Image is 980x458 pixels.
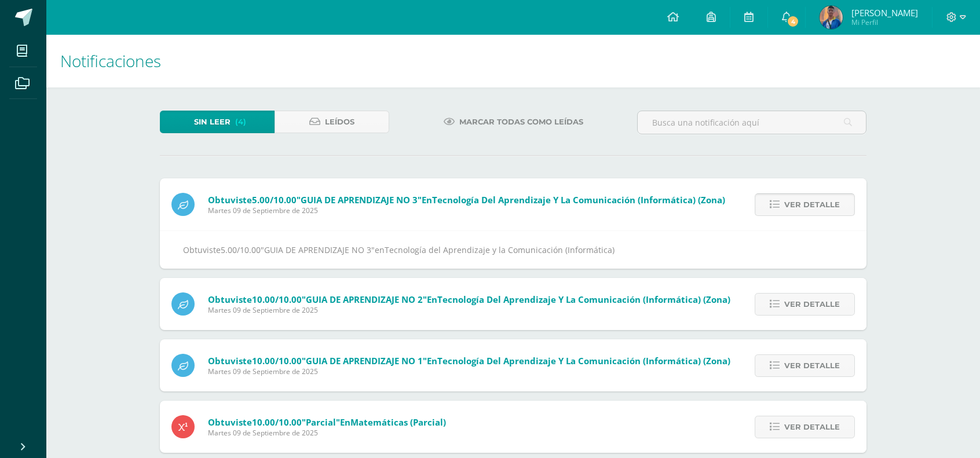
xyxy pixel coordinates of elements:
span: Ver detalle [784,416,840,438]
span: Leídos [325,111,354,133]
div: Obtuviste en [183,243,843,257]
span: Sin leer [194,111,231,133]
a: Leídos [275,111,389,133]
span: 5.00/10.00 [221,244,261,255]
span: Obtuviste en [208,294,730,305]
span: Martes 09 de Septiembre de 2025 [208,206,725,215]
span: 10.00/10.00 [252,294,302,305]
span: Martes 09 de Septiembre de 2025 [208,428,446,438]
span: "GUIA DE APRENDIZAJE NO 3" [261,244,375,255]
span: Marcar todas como leídas [459,111,583,133]
span: Obtuviste en [208,194,725,206]
img: d51dedbb72094194ea0591a8e0ff4cf8.png [820,6,843,29]
span: "GUIA DE APRENDIZAJE NO 1" [302,355,427,367]
span: Matemáticas (Parcial) [350,416,446,428]
span: Obtuviste en [208,355,730,367]
span: Obtuviste en [208,416,446,428]
span: Martes 09 de Septiembre de 2025 [208,305,730,315]
a: Sin leer(4) [160,111,275,133]
span: 5.00/10.00 [252,194,297,206]
input: Busca una notificación aquí [638,111,866,134]
span: (4) [235,111,246,133]
span: Notificaciones [60,50,161,72]
span: 10.00/10.00 [252,355,302,367]
span: Ver detalle [784,355,840,376]
span: "Parcial" [302,416,340,428]
a: Marcar todas como leídas [429,111,598,133]
span: [PERSON_NAME] [851,7,918,19]
span: "GUIA DE APRENDIZAJE NO 3" [297,194,422,206]
span: Ver detalle [784,294,840,315]
span: "GUIA DE APRENDIZAJE NO 2" [302,294,427,305]
span: Tecnología del Aprendizaje y la Comunicación (Informática) [385,244,615,255]
span: 10.00/10.00 [252,416,302,428]
span: Ver detalle [784,194,840,215]
span: Tecnología del Aprendizaje y la Comunicación (Informática) (Zona) [437,294,730,305]
span: 4 [787,15,799,28]
span: Mi Perfil [851,17,918,27]
span: Tecnología del Aprendizaje y la Comunicación (Informática) (Zona) [437,355,730,367]
span: Tecnología del Aprendizaje y la Comunicación (Informática) (Zona) [432,194,725,206]
span: Martes 09 de Septiembre de 2025 [208,367,730,376]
